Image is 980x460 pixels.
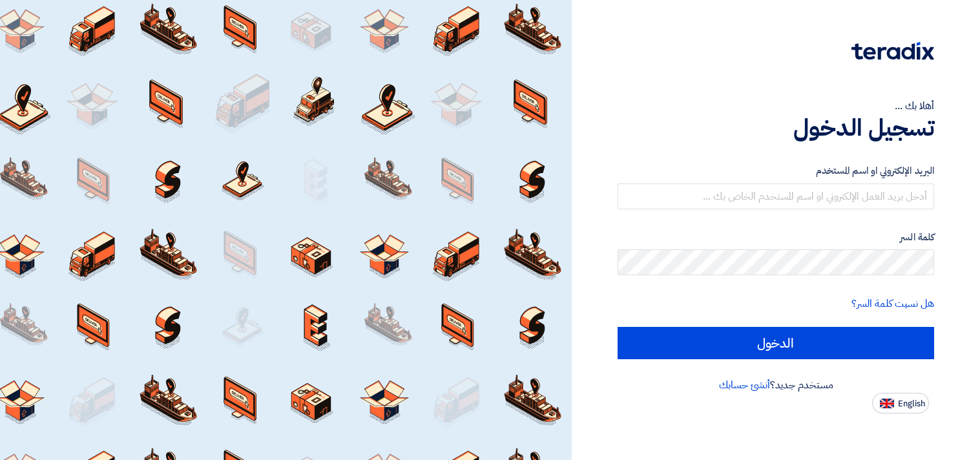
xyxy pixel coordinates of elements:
img: Teradix logo [851,42,934,60]
input: الدخول [618,327,934,359]
a: هل نسيت كلمة السر؟ [851,296,934,311]
span: English [898,399,925,408]
label: كلمة السر [618,230,934,245]
img: en-US.png [880,399,894,408]
input: أدخل بريد العمل الإلكتروني او اسم المستخدم الخاص بك ... [618,183,934,209]
label: البريد الإلكتروني او اسم المستخدم [618,163,934,178]
div: مستخدم جديد؟ [618,377,934,393]
button: English [872,393,929,413]
a: أنشئ حسابك [719,377,770,393]
div: أهلا بك ... [618,98,934,114]
h1: تسجيل الدخول [618,114,934,142]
